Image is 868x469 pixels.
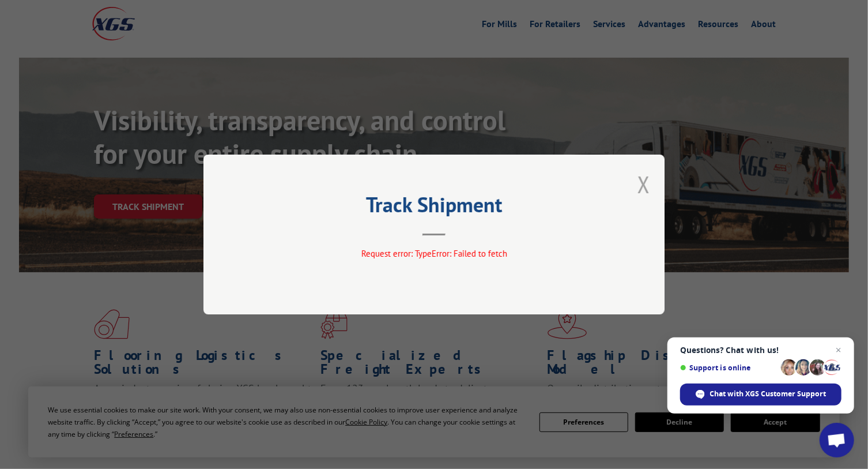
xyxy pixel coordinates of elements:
[832,343,846,357] span: Close chat
[710,389,827,399] span: Chat with XGS Customer Support
[680,363,777,372] span: Support is online
[637,169,650,200] button: Close modal
[820,423,854,457] div: Open chat
[361,248,507,259] span: Request error: TypeError: Failed to fetch
[261,197,607,219] h2: Track Shipment
[680,346,841,355] span: Questions? Chat with us!
[680,384,841,406] div: Chat with XGS Customer Support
